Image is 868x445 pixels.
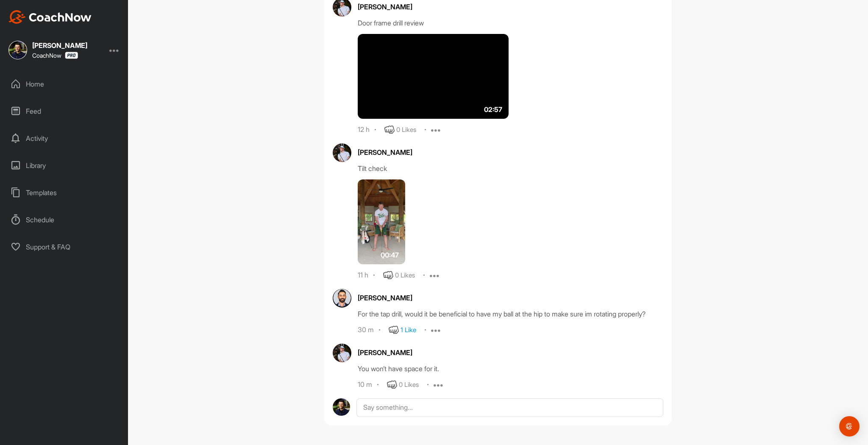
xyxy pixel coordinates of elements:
[381,250,399,260] span: 00:47
[396,125,416,135] div: 0 Likes
[358,293,663,303] div: [PERSON_NAME]
[8,41,27,59] img: square_49fb5734a34dfb4f485ad8bdc13d6667.jpg
[358,163,663,174] div: Tilt check
[358,18,663,28] div: Door frame drill review
[32,42,87,49] div: [PERSON_NAME]
[358,309,663,319] div: For the tap drill, would it be beneficial to have my ball at the hip to make sure im rotating pro...
[358,326,374,334] div: 30 m
[358,179,405,264] img: media
[5,128,124,149] div: Activity
[358,347,663,358] div: [PERSON_NAME]
[358,364,663,374] div: You won’t have space for it.
[5,155,124,176] div: Library
[333,344,351,362] img: avatar
[65,52,78,59] img: CoachNow Pro
[333,143,351,162] img: avatar
[401,325,416,335] div: 1 Like
[32,52,78,59] div: CoachNow
[333,289,351,308] img: avatar
[399,380,419,390] div: 0 Likes
[5,209,124,230] div: Schedule
[358,34,509,119] img: media
[5,101,124,122] div: Feed
[395,271,415,280] div: 0 Likes
[358,147,663,157] div: [PERSON_NAME]
[333,398,350,416] img: avatar
[5,73,124,95] div: Home
[5,236,124,257] div: Support & FAQ
[839,416,860,437] div: Open Intercom Messenger
[8,10,92,24] img: CoachNow
[358,381,372,389] div: 10 m
[358,2,663,12] div: [PERSON_NAME]
[358,126,370,134] div: 12 h
[358,271,368,280] div: 11 h
[5,182,124,203] div: Templates
[484,104,502,115] span: 02:57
